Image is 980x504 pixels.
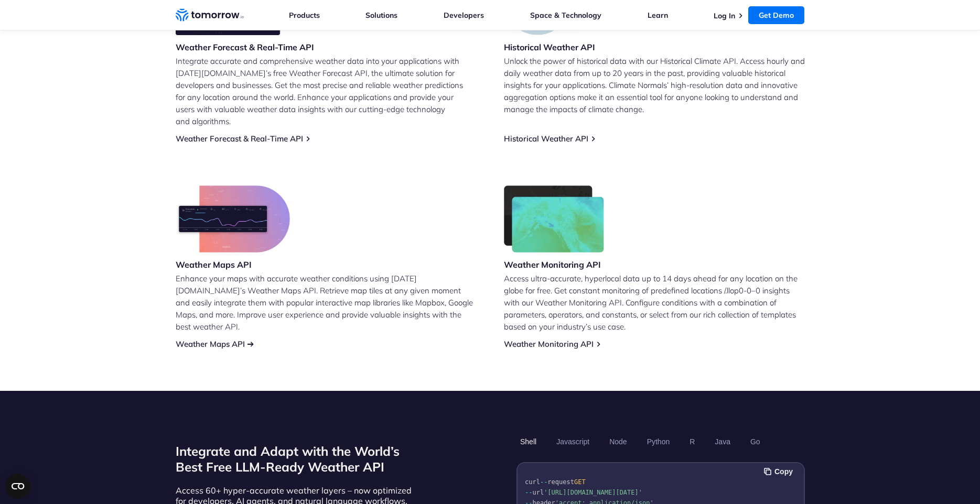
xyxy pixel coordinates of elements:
a: Weather Maps API [176,339,245,349]
button: Javascript [553,433,593,451]
a: Space & Technology [530,10,601,20]
button: Go [746,433,763,451]
p: Unlock the power of historical data with our Historical Climate API. Access hourly and daily weat... [504,55,805,115]
button: Node [606,433,630,451]
a: Get Demo [748,6,804,24]
span: GET [574,478,585,486]
span: request [547,478,574,486]
p: Enhance your maps with accurate weather conditions using [DATE][DOMAIN_NAME]’s Weather Maps API. ... [176,272,477,333]
a: Weather Forecast & Real-Time API [176,134,303,144]
h2: Integrate and Adapt with the World’s Best Free LLM-Ready Weather API [176,443,417,475]
h3: Weather Maps API [176,259,290,270]
a: Historical Weather API [504,134,588,144]
a: Home link [176,7,244,23]
p: Access ultra-accurate, hyperlocal data up to 14 days ahead for any location on the globe for free... [504,272,805,333]
a: Weather Monitoring API [504,339,594,349]
a: Developers [444,10,484,20]
span: '[URL][DOMAIN_NAME][DATE]' [544,489,642,496]
button: Shell [516,433,540,451]
span: curl [525,478,540,486]
a: Log In [714,11,735,20]
a: Products [289,10,320,20]
p: Integrate accurate and comprehensive weather data into your applications with [DATE][DOMAIN_NAME]... [176,55,477,127]
button: Copy [764,466,796,477]
span: -- [525,489,532,496]
button: Java [711,433,734,451]
a: Learn [648,10,668,20]
button: Python [643,433,673,451]
button: Open CMP widget [5,474,30,499]
h3: Historical Weather API [504,41,595,53]
button: R [686,433,698,451]
h3: Weather Monitoring API [504,259,605,270]
span: -- [540,478,547,486]
span: url [532,489,544,496]
h3: Weather Forecast & Real-Time API [176,41,314,53]
a: Solutions [365,10,397,20]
